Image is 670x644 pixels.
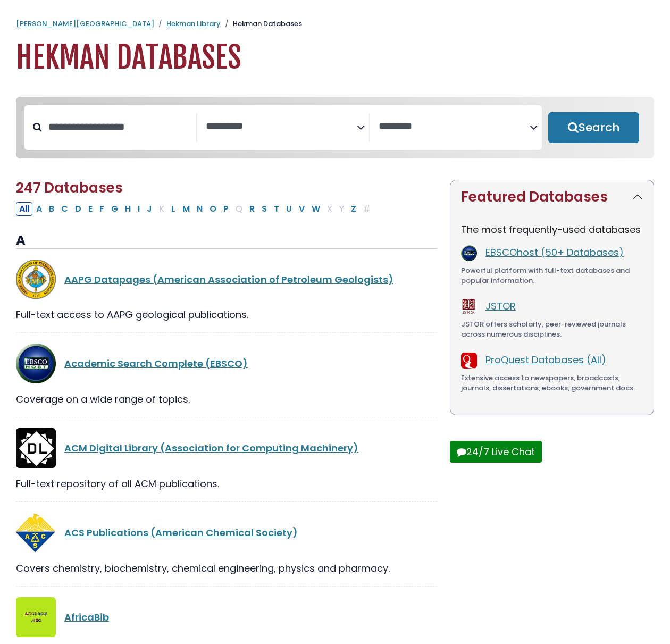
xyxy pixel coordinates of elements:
[461,265,643,286] div: Powerful platform with full-text databases and popular information.
[485,246,624,259] a: EBSCOhost (50+ Databases)
[258,202,270,216] button: Filter Results S
[16,178,123,197] span: 247 Databases
[485,299,516,313] a: JSTOR
[64,273,393,286] a: AAPG Datapages (American Association of Petroleum Geologists)
[122,202,134,216] button: Filter Results H
[461,319,643,340] div: JSTOR offers scholarly, peer-reviewed journals across numerous disciplines.
[16,40,654,76] h1: Hekman Databases
[72,202,85,216] button: Filter Results D
[16,307,437,322] div: Full-text access to AAPG geological publications.
[58,202,71,216] button: Filter Results C
[206,202,220,216] button: Filter Results O
[379,121,530,132] textarea: Search
[166,19,221,29] a: Hekman Library
[485,353,606,366] a: ProQuest Databases (All)
[85,202,96,216] button: Filter Results E
[461,222,643,237] p: The most frequently-used databases
[348,202,359,216] button: Filter Results Z
[96,202,107,216] button: Filter Results F
[179,202,193,216] button: Filter Results M
[64,526,298,539] a: ACS Publications (American Chemical Society)
[246,202,258,216] button: Filter Results R
[33,202,45,216] button: Filter Results A
[46,202,57,216] button: Filter Results B
[64,357,248,370] a: Academic Search Complete (EBSCO)
[16,19,154,29] a: [PERSON_NAME][GEOGRAPHIC_DATA]
[135,202,143,216] button: Filter Results I
[42,118,196,136] input: Search database by title or keyword
[271,202,282,216] button: Filter Results T
[144,202,155,216] button: Filter Results J
[221,19,302,29] li: Hekman Databases
[450,441,542,463] button: 24/7 Live Chat
[16,97,654,158] nav: Search filters
[220,202,232,216] button: Filter Results P
[16,202,375,215] div: Alpha-list to filter by first letter of database name
[16,19,654,29] nav: breadcrumb
[461,373,643,394] div: Extensive access to newspapers, broadcasts, journals, dissertations, ebooks, government docs.
[108,202,121,216] button: Filter Results G
[64,441,358,455] a: ACM Digital Library (Association for Computing Machinery)
[308,202,323,216] button: Filter Results W
[194,202,206,216] button: Filter Results N
[16,476,437,491] div: Full-text repository of all ACM publications.
[548,112,639,143] button: Submit for Search Results
[16,392,437,406] div: Coverage on a wide range of topics.
[16,561,437,575] div: Covers chemistry, biochemistry, chemical engineering, physics and pharmacy.
[168,202,179,216] button: Filter Results L
[16,202,32,216] button: All
[283,202,295,216] button: Filter Results U
[206,121,357,132] textarea: Search
[16,233,437,249] h3: A
[450,180,654,214] button: Featured Databases
[296,202,308,216] button: Filter Results V
[64,610,109,624] a: AfricaBib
